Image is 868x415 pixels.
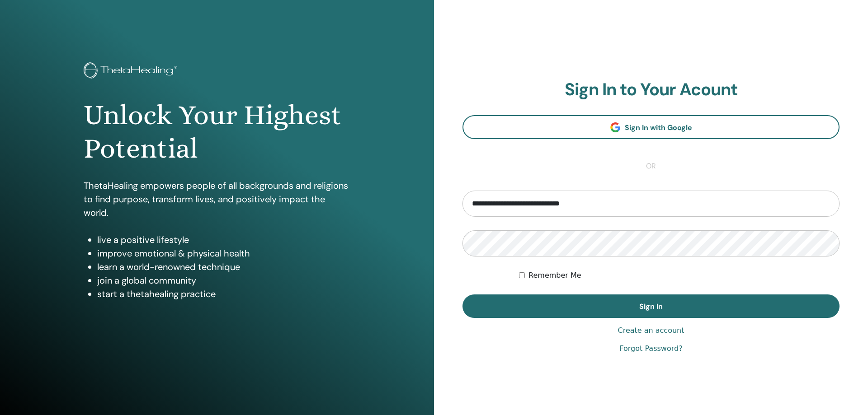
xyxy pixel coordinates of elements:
a: Create an account [618,325,684,336]
label: Remember Me [528,270,581,281]
span: or [642,161,660,172]
span: Sign In with Google [625,123,692,132]
li: join a global community [97,274,350,287]
h1: Unlock Your Highest Potential [84,98,350,166]
a: Sign In with Google [462,115,840,139]
button: Sign In [462,294,840,318]
li: live a positive lifestyle [97,233,350,247]
li: improve emotional & physical health [97,247,350,260]
span: Sign In [639,302,663,311]
div: Keep me authenticated indefinitely or until I manually logout [519,270,840,281]
li: start a thetahealing practice [97,287,350,301]
p: ThetaHealing empowers people of all backgrounds and religions to find purpose, transform lives, a... [84,179,350,219]
a: Forgot Password? [619,343,682,354]
h2: Sign In to Your Acount [462,79,840,100]
li: learn a world-renowned technique [97,260,350,274]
